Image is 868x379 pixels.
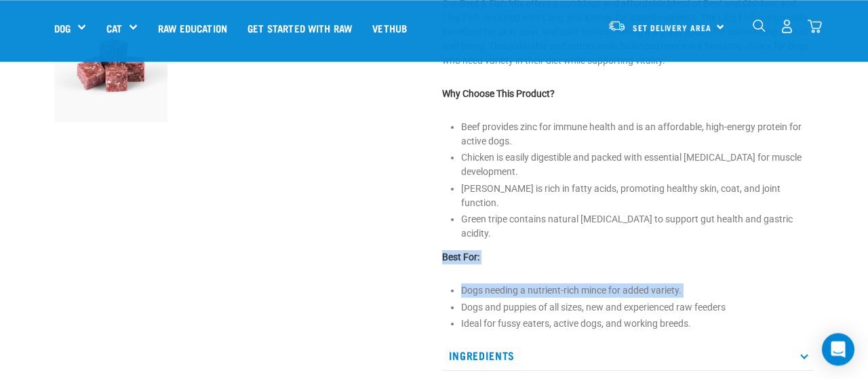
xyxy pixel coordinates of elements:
[106,20,122,36] a: Cat
[362,1,417,55] a: Vethub
[808,19,822,33] img: home-icon@2x.png
[442,252,479,262] strong: Best For:
[54,20,71,36] a: Dog
[442,88,555,99] strong: Why Choose This Product?
[461,120,814,148] li: Beef provides zinc for immune health and is an affordable, high-energy protein for active dogs.
[633,25,711,30] span: Set Delivery Area
[822,333,854,365] div: Open Intercom Messenger
[442,340,814,371] p: Ingredients
[461,182,814,210] li: [PERSON_NAME] is rich in fatty acids, promoting healthy skin, coat, and joint function.
[461,317,814,331] li: Ideal for fussy eaters, active dogs, and working breeds.
[148,1,237,55] a: Raw Education
[461,151,814,179] li: Chicken is easily digestible and packed with essential [MEDICAL_DATA] for muscle development.
[780,19,794,33] img: user.png
[54,9,167,122] img: Beef Mackerel 1
[237,1,362,55] a: Get started with Raw
[461,300,814,315] li: Dogs and puppies of all sizes, new and experienced raw feeders
[608,20,626,32] img: van-moving.png
[461,212,814,241] li: Green tripe contains natural [MEDICAL_DATA] to support gut health and gastric acidity.
[461,283,814,298] li: Dogs needing a nutrient-rich mince for added variety.
[753,19,766,32] img: home-icon-1@2x.png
